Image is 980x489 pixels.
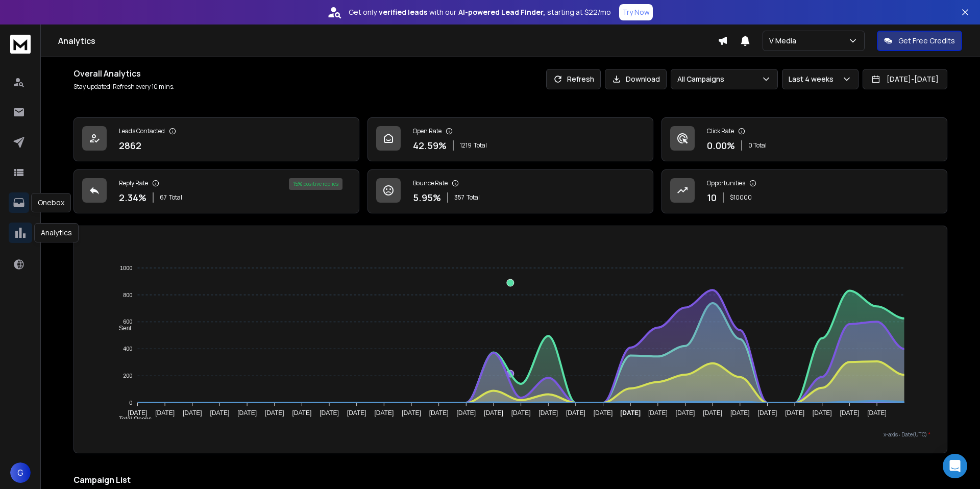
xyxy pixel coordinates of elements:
h2: Campaign List [73,474,947,486]
div: Dominio [54,60,78,67]
div: Onebox [31,193,71,212]
p: 10 [707,190,717,205]
tspan: 200 [123,373,132,379]
tspan: [DATE] [375,409,394,417]
p: 2862 [119,138,141,153]
p: All Campaigns [677,74,728,84]
button: G [10,462,31,483]
div: Open Intercom Messenger [943,454,967,478]
img: website_grey.svg [16,27,24,35]
tspan: [DATE] [840,409,860,417]
div: 15 % positive replies [289,178,342,190]
p: 0.00 % [707,138,735,153]
tspan: [DATE] [620,409,641,417]
a: Leads Contacted2862 [73,117,359,161]
p: Get Free Credits [898,36,955,46]
tspan: [DATE] [730,409,750,417]
p: V Media [769,36,800,46]
img: logo [10,35,31,54]
span: 357 [454,193,464,202]
tspan: [DATE] [511,409,531,417]
p: Leads Contacted [119,127,165,135]
tspan: [DATE] [813,409,832,417]
span: 1219 [460,141,472,150]
tspan: [DATE] [457,409,476,417]
p: 2.34 % [119,190,146,205]
tspan: [DATE] [155,409,175,417]
button: Get Free Credits [877,31,962,51]
strong: verified leads [379,7,427,17]
a: Reply Rate2.34%67Total15% positive replies [73,169,359,213]
p: Refresh [567,74,594,84]
span: Sent [111,325,132,332]
tspan: 1000 [120,265,132,271]
div: Dominio: [URL] [27,27,75,35]
span: Total [474,141,487,150]
tspan: [DATE] [648,409,668,417]
strong: AI-powered Lead Finder, [458,7,545,17]
p: Opportunities [707,179,745,187]
h1: Overall Analytics [73,67,175,80]
button: Try Now [619,4,653,20]
p: 42.59 % [413,138,447,153]
tspan: [DATE] [429,409,449,417]
span: 67 [160,193,167,202]
a: Opportunities10$10000 [661,169,947,213]
tspan: [DATE] [539,409,558,417]
tspan: 800 [123,292,132,298]
span: Total [169,193,182,202]
div: Analytics [34,223,79,242]
tspan: [DATE] [758,409,777,417]
tspan: 400 [123,346,132,352]
p: Last 4 weeks [789,74,838,84]
tspan: [DATE] [867,409,887,417]
tspan: [DATE] [347,409,366,417]
tspan: [DATE] [484,409,503,417]
img: tab_keywords_by_traffic_grey.svg [103,59,111,67]
tspan: 0 [130,400,133,406]
button: Refresh [546,69,601,89]
tspan: [DATE] [566,409,585,417]
tspan: [DATE] [785,409,804,417]
div: Keyword (traffico) [114,60,169,67]
tspan: [DATE] [594,409,613,417]
div: v 4.0.25 [29,16,50,25]
button: Download [605,69,667,89]
tspan: [DATE] [210,409,230,417]
a: Open Rate42.59%1219Total [367,117,653,161]
tspan: [DATE] [237,409,257,417]
p: Download [626,74,660,84]
p: 0 Total [748,141,767,150]
p: $ 10000 [730,193,752,202]
span: Total Opens [111,415,152,423]
tspan: [DATE] [265,409,284,417]
h1: Analytics [58,35,718,47]
p: x-axis : Date(UTC) [90,431,930,438]
img: tab_domain_overview_orange.svg [42,59,51,67]
tspan: [DATE] [402,409,421,417]
tspan: [DATE] [320,409,339,417]
tspan: [DATE] [128,409,148,417]
p: Try Now [622,7,650,17]
tspan: [DATE] [183,409,202,417]
a: Click Rate0.00%0 Total [661,117,947,161]
tspan: [DATE] [292,409,312,417]
tspan: 600 [123,319,132,325]
tspan: [DATE] [703,409,722,417]
span: Total [467,193,480,202]
img: logo_orange.svg [16,16,24,25]
tspan: [DATE] [676,409,695,417]
p: Open Rate [413,127,442,135]
p: 5.95 % [413,190,441,205]
p: Bounce Rate [413,179,448,187]
p: Click Rate [707,127,734,135]
p: Get only with our starting at $22/mo [349,7,611,17]
a: Bounce Rate5.95%357Total [367,169,653,213]
p: Stay updated! Refresh every 10 mins. [73,83,175,91]
p: Reply Rate [119,179,148,187]
button: [DATE]-[DATE] [863,69,947,89]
